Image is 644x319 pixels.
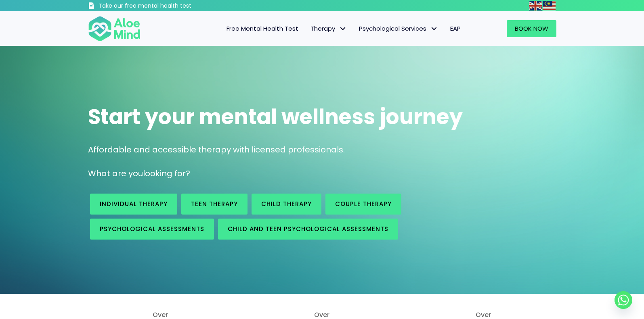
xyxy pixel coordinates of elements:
[90,219,214,240] a: Psychological assessments
[88,144,556,156] p: Affordable and accessible therapy with licensed professionals.
[444,20,467,37] a: EAP
[228,225,388,233] span: Child and Teen Psychological assessments
[507,20,556,37] a: Book Now
[304,20,353,37] a: TherapyTherapy: submenu
[227,24,298,33] span: Free Mental Health Test
[450,24,461,33] span: EAP
[543,1,556,10] img: ms
[88,102,463,131] span: Start your mental wellness journey
[100,225,204,233] span: Psychological assessments
[515,24,548,33] span: Book Now
[252,194,321,215] a: Child Therapy
[261,200,312,208] span: Child Therapy
[218,219,398,240] a: Child and Teen Psychological assessments
[191,200,238,208] span: Teen Therapy
[615,291,632,309] a: Whatsapp
[428,23,440,35] span: Psychological Services: submenu
[99,2,235,10] h3: Take our free mental health test
[151,20,467,37] nav: Menu
[529,1,542,10] img: en
[88,168,143,179] span: What are you
[529,1,543,10] a: English
[359,24,438,33] span: Psychological Services
[310,24,347,33] span: Therapy
[88,2,235,11] a: Take our free mental health test
[337,23,349,35] span: Therapy: submenu
[90,194,177,215] a: Individual therapy
[220,20,304,37] a: Free Mental Health Test
[543,1,556,10] a: Malay
[353,20,444,37] a: Psychological ServicesPsychological Services: submenu
[325,194,401,215] a: Couple therapy
[143,168,190,179] span: looking for?
[88,15,141,42] img: Aloe mind Logo
[181,194,248,215] a: Teen Therapy
[335,200,392,208] span: Couple therapy
[100,200,168,208] span: Individual therapy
